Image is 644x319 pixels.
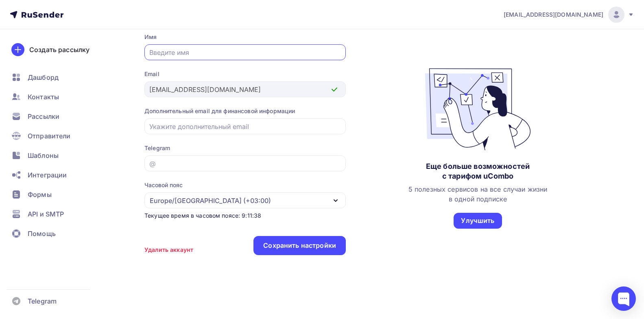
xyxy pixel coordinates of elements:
[7,89,103,105] a: Контакты
[28,170,67,180] span: Интеграции
[28,92,59,102] span: Контакты
[144,107,346,115] div: Дополнительный email для финансовой информации
[28,296,57,306] span: Telegram
[7,108,103,125] a: Рассылки
[149,48,341,57] input: Введите имя
[144,70,346,78] div: Email
[28,151,59,160] span: Шаблоны
[28,131,71,141] span: Отправители
[144,246,193,254] div: Удалить аккаунт
[144,181,183,189] div: Часовой пояс
[28,111,59,121] span: Рассылки
[144,212,346,220] div: Текущее время в часовом поясе: 9:11:38
[426,162,530,181] div: Еще больше возможностей с тарифом uCombo
[149,122,341,131] input: Укажите дополнительный email
[150,196,271,205] div: Europe/[GEOGRAPHIC_DATA] (+03:00)
[144,181,346,208] button: Часовой пояс Europe/[GEOGRAPHIC_DATA] (+03:00)
[28,229,56,238] span: Помощь
[144,33,346,41] div: Имя
[144,144,346,152] div: Telegram
[28,209,64,219] span: API и SMTP
[504,7,634,23] a: [EMAIL_ADDRESS][DOMAIN_NAME]
[28,72,59,82] span: Дашборд
[408,184,547,204] div: 5 полезных сервисов на все случаи жизни в одной подписке
[504,11,603,19] span: [EMAIL_ADDRESS][DOMAIN_NAME]
[28,190,52,199] span: Формы
[149,159,156,168] div: @
[7,69,103,85] a: Дашборд
[263,241,336,250] div: Сохранить настройки
[29,45,90,55] div: Создать рассылку
[7,128,103,144] a: Отправители
[461,216,494,225] div: Улучшить
[7,147,103,164] a: Шаблоны
[7,186,103,203] a: Формы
